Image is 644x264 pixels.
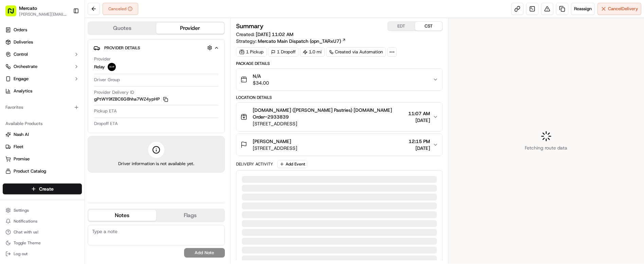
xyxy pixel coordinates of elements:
span: [DATE] [409,145,430,152]
span: Deliveries [14,39,33,45]
div: Strategy: [236,38,346,45]
span: Orchestrate [14,64,37,70]
div: 1 Dropoff [268,47,299,57]
span: Settings [14,208,29,213]
span: Provider Delivery ID [94,89,134,95]
button: Provider [156,23,224,34]
button: Orchestrate [3,61,82,72]
button: Product Catalog [3,166,82,177]
button: Mercato [19,5,37,12]
button: Create [3,183,82,194]
span: 11:07 AM [408,110,430,117]
span: N/A [253,73,269,80]
button: CancelDelivery [597,3,641,15]
span: Toggle Theme [14,240,41,246]
button: Nash AI [3,129,82,140]
button: EDT [388,22,415,31]
button: gPtWY9fZBC6G8hha7WZ4ypHP [94,96,168,102]
span: Chat with us! [14,229,38,235]
span: Control [14,51,28,57]
img: relay_logo_black.png [108,63,116,71]
button: CST [415,22,442,31]
div: Available Products [3,118,82,129]
button: [PERSON_NAME][EMAIL_ADDRESS][PERSON_NAME][DOMAIN_NAME] [19,12,68,17]
div: Delivery Activity [236,161,273,167]
button: N/A$34.00 [236,69,442,90]
span: Driver Group [94,77,120,83]
span: Created: [236,31,293,38]
span: $34.00 [253,80,269,86]
button: Quotes [88,23,156,34]
span: Fleet [14,144,23,150]
button: Control [3,49,82,60]
div: Location Details [236,95,443,100]
button: Engage [3,73,82,84]
span: Reassign [574,6,592,12]
a: Mercato Main Dispatch (opn_TARxU7) [258,38,346,45]
button: Add Event [277,160,307,168]
span: Relay [94,64,105,70]
span: Dropoff ETA [94,121,118,127]
button: Chat with us! [3,227,82,237]
span: Provider Details [104,45,140,51]
button: Notes [88,210,156,221]
span: Pickup ETA [94,108,117,114]
span: [PERSON_NAME] [253,138,291,145]
span: Analytics [14,88,32,94]
a: Deliveries [3,37,82,48]
span: Promise [14,156,30,162]
a: Orders [3,24,82,35]
span: Create [39,186,54,192]
span: Nash AI [14,131,29,138]
button: Reassign [571,3,595,15]
span: [DATE] [408,117,430,124]
div: Favorites [3,102,82,113]
span: Product Catalog [14,168,46,174]
span: [STREET_ADDRESS] [253,145,297,152]
button: [DOMAIN_NAME] ([PERSON_NAME] Pastries) [DOMAIN_NAME] Order-2933839[STREET_ADDRESS]11:07 AM[DATE] [236,103,442,131]
span: Driver information is not available yet. [118,161,194,167]
span: Orders [14,27,27,33]
button: Toggle Theme [3,238,82,248]
a: Promise [5,156,79,162]
button: Canceled [103,3,138,15]
div: 1.0 mi [300,47,325,57]
span: Cancel Delivery [608,6,638,12]
span: Mercato Main Dispatch (opn_TARxU7) [258,38,341,45]
span: Log out [14,251,28,257]
span: [STREET_ADDRESS] [253,120,406,127]
a: Analytics [3,86,82,96]
a: Created via Automation [326,47,386,57]
button: Settings [3,206,82,215]
button: [PERSON_NAME][STREET_ADDRESS]12:15 PM[DATE] [236,134,442,156]
button: Promise [3,154,82,164]
button: Mercato[PERSON_NAME][EMAIL_ADDRESS][PERSON_NAME][DOMAIN_NAME] [3,3,70,19]
span: [DATE] 11:02 AM [256,31,293,37]
a: Nash AI [5,131,79,138]
div: Package Details [236,61,443,66]
div: 1 Pickup [236,47,267,57]
button: Log out [3,249,82,259]
button: Notifications [3,216,82,226]
button: Provider Details [93,42,219,53]
span: Fetching route data [525,144,567,151]
a: Product Catalog [5,168,79,174]
h3: Summary [236,23,264,29]
a: Fleet [5,144,79,150]
span: 12:15 PM [409,138,430,145]
span: Engage [14,76,29,82]
span: Provider [94,56,111,62]
span: [DOMAIN_NAME] ([PERSON_NAME] Pastries) [DOMAIN_NAME] Order-2933839 [253,107,406,120]
button: Fleet [3,141,82,152]
span: Notifications [14,218,37,224]
button: Flags [156,210,224,221]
